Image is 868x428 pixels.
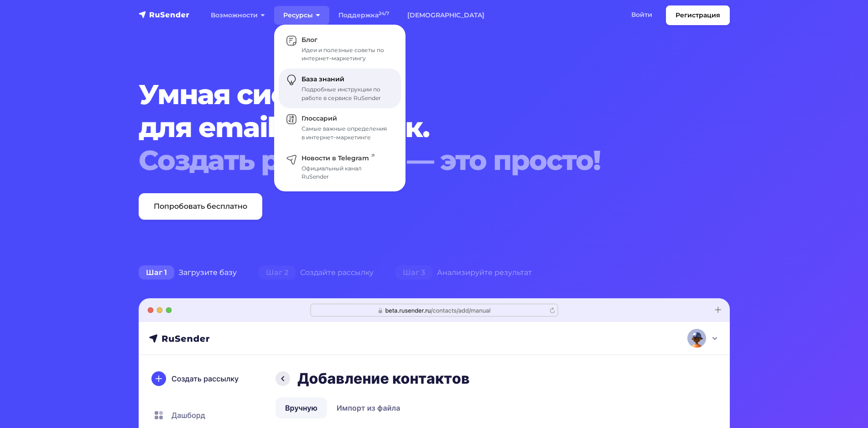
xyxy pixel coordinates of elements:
a: Поддержка24/7 [329,6,398,25]
a: База знаний Подробные инструкции по работе в сервисе RuSender [279,69,401,108]
span: Шаг 2 [259,265,296,280]
div: Подробные инструкции по работе в сервисе RuSender [301,85,390,102]
a: Ресурсы [274,6,329,25]
a: [DEMOGRAPHIC_DATA] [398,6,494,25]
img: RuSender [139,10,190,19]
span: Новости в Telegram [301,154,374,162]
div: Самые важные определения в интернет–маркетинге [301,125,390,142]
span: Блог [301,36,317,44]
div: Создайте рассылку [248,264,385,282]
span: База знаний [301,75,344,83]
a: Попробовать бесплатно [139,193,262,220]
h1: Умная система для email рассылок. [139,78,680,177]
a: Регистрация [666,5,730,25]
span: Шаг 1 [139,265,174,280]
span: Глоссарий [301,114,337,122]
a: Войти [622,5,661,24]
a: Блог Идеи и полезные советы по интернет–маркетингу [279,29,401,69]
a: Новости в Telegram Официальный канал RuSender [279,148,401,187]
a: Возможности [202,6,274,25]
div: Анализируйте результат [385,264,543,282]
div: Загрузите базу [128,264,248,282]
div: Идеи и полезные советы по интернет–маркетингу [301,46,390,63]
span: Шаг 3 [395,265,432,280]
sup: 24/7 [379,11,389,16]
a: Глоссарий Самые важные определения в интернет–маркетинге [279,108,401,148]
div: Официальный канал RuSender [301,164,390,181]
div: Создать рассылку — это просто! [139,144,680,177]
